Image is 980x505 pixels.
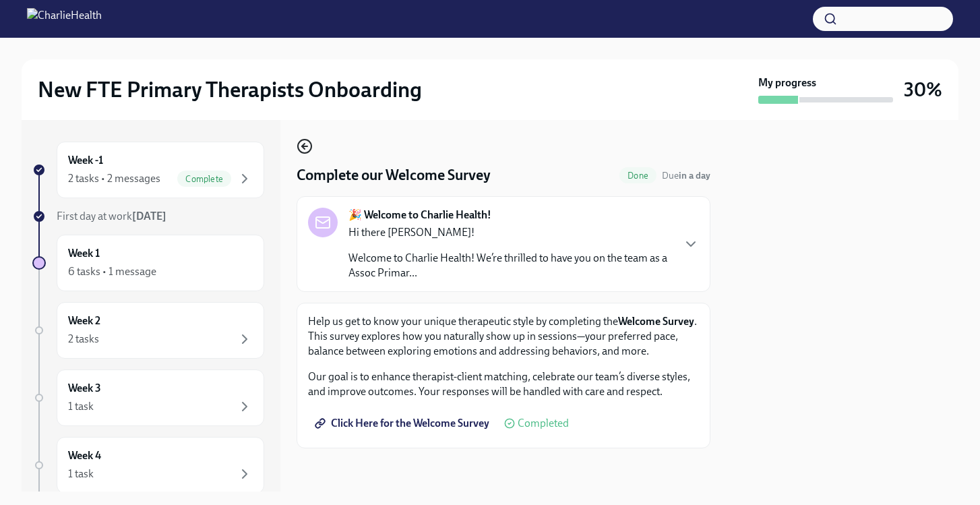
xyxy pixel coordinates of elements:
a: Week -12 tasks • 2 messagesComplete [32,142,264,198]
img: CharlieHealth [27,8,102,30]
h6: Week 2 [68,314,100,328]
div: 1 task [68,399,94,414]
span: Completed [518,418,569,429]
div: 2 tasks [68,332,99,347]
a: Click Here for the Welcome Survey [308,410,499,437]
strong: [DATE] [132,210,166,222]
p: Our goal is to enhance therapist-client matching, celebrate our team’s diverse styles, and improv... [308,369,699,399]
div: 6 tasks • 1 message [68,264,156,279]
h6: Week 3 [68,381,101,396]
a: Week 16 tasks • 1 message [32,235,264,291]
a: First day at work[DATE] [32,209,264,224]
a: Week 41 task [32,437,264,494]
span: Done [619,171,656,181]
p: Hi there [PERSON_NAME]! [348,225,672,240]
span: First day at work [57,210,166,222]
strong: 🎉 Welcome to Charlie Health! [348,208,491,222]
p: Welcome to Charlie Health! We’re thrilled to have you on the team as a Assoc Primar... [348,251,672,280]
strong: My progress [758,76,816,90]
h6: Week -1 [68,153,103,168]
h4: Complete our Welcome Survey [297,165,491,185]
span: September 4th, 2025 09:00 [662,169,710,182]
h6: Week 1 [68,246,100,261]
h2: New FTE Primary Therapists Onboarding [38,76,422,103]
span: Complete [177,174,231,184]
span: Due [662,170,710,181]
strong: Welcome Survey [618,315,694,328]
a: Week 22 tasks [32,302,264,359]
a: Week 31 task [32,369,264,426]
h6: Week 4 [68,448,101,463]
div: 2 tasks • 2 messages [68,171,160,186]
h3: 30% [904,78,942,102]
strong: in a day [679,170,710,181]
div: 1 task [68,467,94,481]
p: Help us get to know your unique therapeutic style by completing the . This survey explores how yo... [308,314,699,359]
span: Click Here for the Welcome Survey [317,417,489,430]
